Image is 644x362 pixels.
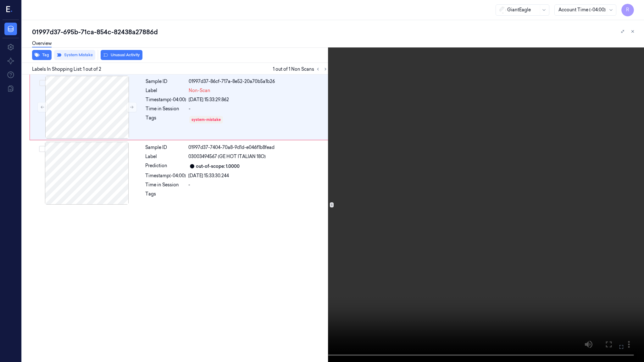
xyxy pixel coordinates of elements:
div: system-mistake [192,117,221,123]
span: Non-Scan [189,87,210,94]
div: Time in Session [145,182,186,188]
div: Prediction [145,162,186,170]
div: Tags [145,191,186,201]
span: 03003494567 (GE HOT ITALIAN 18O) [188,153,266,160]
div: [DATE] 15:33:29.862 [189,96,328,103]
div: [DATE] 15:33:30.244 [188,173,328,179]
button: Tag [32,50,52,60]
button: Select row [39,80,46,86]
span: 1 out of 1 Non Scans [273,65,329,73]
div: Timestamp (-04:00) [145,173,186,179]
div: Sample ID [145,144,186,151]
div: Label [145,153,186,160]
button: Unusual Activity [101,50,142,60]
div: 01997d37-86cf-717a-8e52-20a70b5a1b26 [189,78,328,85]
button: R [621,4,634,16]
div: Timestamp (-04:00) [146,96,186,103]
div: Label [146,87,186,94]
div: Time in Session [146,106,186,112]
div: 01997d37-7404-70a8-9d1d-e046f1b8fead [188,144,328,151]
div: - [189,106,328,112]
a: Overview [32,40,52,47]
span: Labels In Shopping List: 1 out of 2 [32,66,101,73]
div: out-of-scope: 1.0000 [196,163,240,170]
div: Sample ID [146,78,186,85]
button: System Mistake [54,50,95,60]
div: Tags [146,115,186,125]
div: - [188,182,328,188]
div: 01997d37-695b-71ca-854c-82438a27886d [32,28,639,36]
button: Select row [39,146,45,152]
